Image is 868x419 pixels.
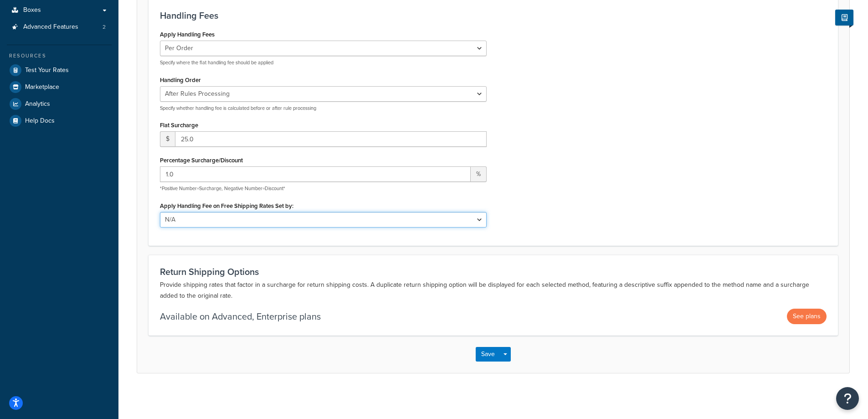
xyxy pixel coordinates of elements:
p: *Positive Number=Surcharge, Negative Number=Discount* [160,185,487,192]
label: Flat Surcharge [160,122,198,129]
button: Save [476,347,500,362]
a: Marketplace [7,79,112,95]
div: Resources [7,52,112,60]
label: Apply Handling Fees [160,31,215,38]
a: Test Your Rates [7,62,112,78]
li: Advanced Features [7,19,112,36]
h3: Return Shipping Options [160,267,827,277]
button: Open Resource Center [836,387,859,410]
a: Boxes [7,2,112,19]
p: Provide shipping rates that factor in a surcharge for return shipping costs. A duplicate return s... [160,279,827,301]
span: Marketplace [25,83,59,91]
span: Test Your Rates [25,67,69,74]
span: % [471,166,487,182]
label: Percentage Surcharge/Discount [160,157,243,164]
label: Apply Handling Fee on Free Shipping Rates Set by: [160,202,293,209]
label: Handling Order [160,77,201,83]
span: Analytics [25,100,50,108]
span: Boxes [23,6,41,14]
h3: Handling Fees [160,10,827,21]
a: Help Docs [7,113,112,129]
a: Analytics [7,96,112,112]
span: 2 [103,23,106,31]
p: Specify whether handling fee is calculated before or after rule processing [160,105,487,112]
button: See plans [787,309,827,324]
span: Help Docs [25,117,55,125]
p: Available on Advanced, Enterprise plans [160,310,321,323]
a: Advanced Features2 [7,19,112,36]
span: $ [160,131,175,147]
button: Show Help Docs [835,10,853,26]
span: Advanced Features [23,23,78,31]
p: Specify where the flat handling fee should be applied [160,59,487,66]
